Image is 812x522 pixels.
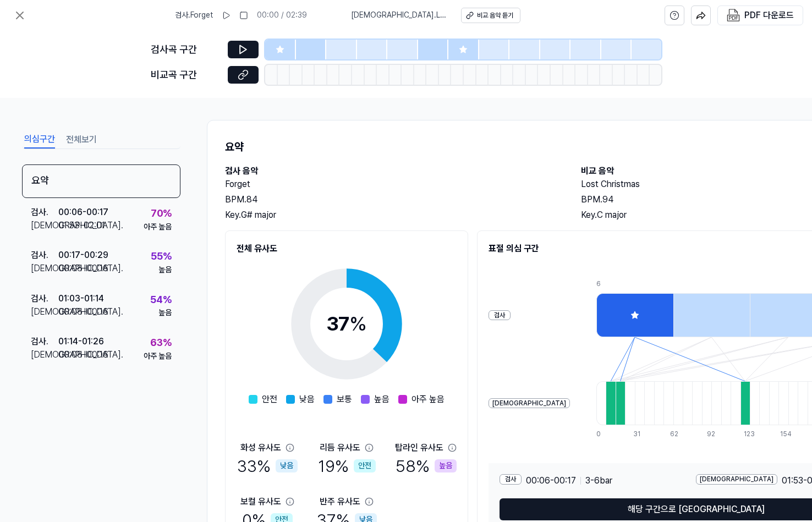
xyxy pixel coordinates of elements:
[237,454,298,477] div: 33 %
[633,430,643,439] div: 31
[780,430,789,439] div: 154
[158,307,172,318] div: 높음
[22,164,180,198] div: 요약
[31,292,58,305] div: 검사 .
[150,335,172,351] div: 63 %
[151,206,172,222] div: 70 %
[24,131,55,149] button: 의심구간
[150,292,172,308] div: 54 %
[31,249,58,262] div: 검사 .
[526,474,576,487] span: 00:06 - 00:17
[489,398,570,409] div: [DEMOGRAPHIC_DATA]
[299,393,315,406] span: 낮음
[395,441,443,454] div: 탑라인 유사도
[670,10,679,21] svg: help
[31,348,58,361] div: [DEMOGRAPHIC_DATA] .
[31,206,58,219] div: 검사 .
[58,348,108,361] div: 00:08 - 00:16
[225,193,559,206] div: BPM. 84
[696,10,706,20] img: share
[596,279,673,289] div: 6
[596,430,606,439] div: 0
[31,219,58,232] div: [DEMOGRAPHIC_DATA] .
[58,292,104,305] div: 01:03 - 01:14
[396,454,457,477] div: 58 %
[435,459,457,472] div: 높음
[349,312,367,336] span: %
[337,393,352,406] span: 보통
[240,441,281,454] div: 화성 유사도
[500,474,522,485] div: 검사
[670,430,679,439] div: 62
[144,222,172,233] div: 아주 높음
[240,495,281,508] div: 보컬 유사도
[727,9,740,22] img: PDF Download
[461,8,520,23] button: 비교 음악 듣기
[665,6,684,25] button: help
[696,474,777,485] div: [DEMOGRAPHIC_DATA]
[225,178,559,191] h2: Forget
[320,495,360,508] div: 반주 유사도
[257,10,307,21] div: 00:00 / 02:39
[276,459,298,472] div: 낮음
[725,6,796,25] button: PDF 다운로드
[58,219,105,232] div: 01:53 - 02:01
[175,10,213,21] span: 검사 . Forget
[585,474,612,487] span: 3 - 6 bar
[744,8,794,23] div: PDF 다운로드
[318,454,376,477] div: 19 %
[58,335,104,348] div: 01:14 - 01:26
[151,67,221,83] div: 비교곡 구간
[144,351,172,362] div: 아주 높음
[225,164,559,178] h2: 검사 음악
[237,242,457,255] h2: 전체 유사도
[374,393,389,406] span: 높음
[262,393,277,406] span: 안전
[58,262,108,275] div: 00:08 - 00:16
[66,131,97,149] button: 전체보기
[489,310,511,321] div: 검사
[151,249,172,265] div: 55 %
[151,42,221,58] div: 검사곡 구간
[225,208,559,222] div: Key. G# major
[58,249,108,262] div: 00:17 - 00:29
[707,430,716,439] div: 92
[31,335,58,348] div: 검사 .
[477,11,513,20] div: 비교 음악 듣기
[354,459,376,472] div: 안전
[351,10,448,21] span: [DEMOGRAPHIC_DATA] . Lost Christmas
[320,441,360,454] div: 리듬 유사도
[158,265,172,276] div: 높음
[412,393,445,406] span: 아주 높음
[326,309,367,339] div: 37
[744,430,753,439] div: 123
[58,305,108,318] div: 00:08 - 00:16
[31,305,58,318] div: [DEMOGRAPHIC_DATA] .
[58,206,108,219] div: 00:06 - 00:17
[31,262,58,275] div: [DEMOGRAPHIC_DATA] .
